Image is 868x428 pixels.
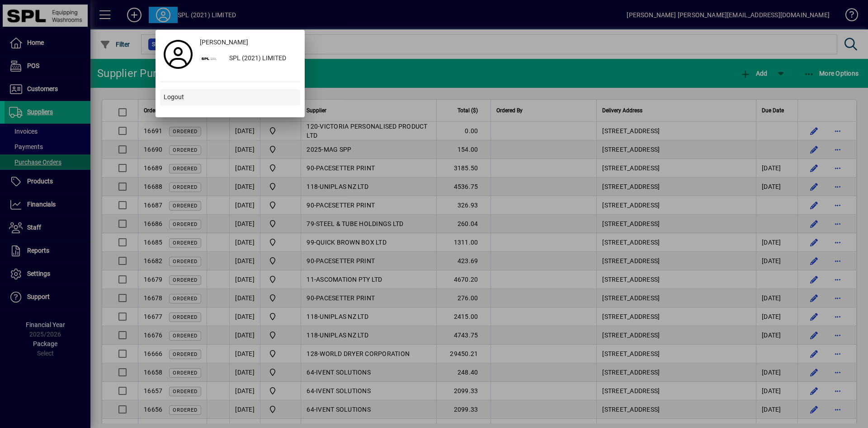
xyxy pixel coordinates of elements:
button: SPL (2021) LIMITED [196,51,300,67]
button: Logout [160,89,300,106]
span: Logout [164,92,184,102]
a: [PERSON_NAME] [196,34,300,51]
div: SPL (2021) LIMITED [222,51,300,67]
span: [PERSON_NAME] [200,38,248,47]
a: Profile [160,46,196,63]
